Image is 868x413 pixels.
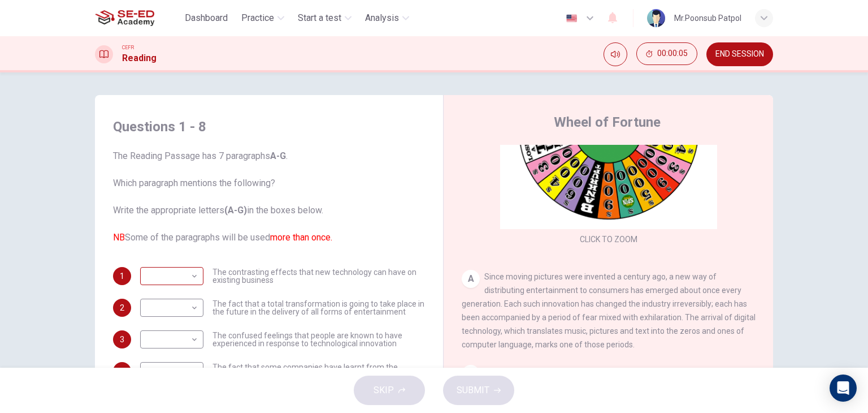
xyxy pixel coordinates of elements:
[636,42,697,65] button: 00:00:05
[365,11,399,25] span: Analysis
[120,304,124,312] span: 2
[298,11,341,25] span: Start a test
[185,11,228,25] span: Dashboard
[224,205,247,216] b: (A-G)
[113,232,125,243] font: NB
[657,49,688,58] span: 00:00:05
[212,300,425,316] span: The fact that a total transformation is going to take place in the future in the delivery of all ...
[120,367,124,375] span: 4
[565,14,579,23] img: en
[706,42,773,66] button: END SESSION
[674,11,741,25] div: Mr.Poonsub Patpol
[113,118,425,136] h4: Questions 1 - 8
[95,7,180,29] a: SE-ED Academy logo
[95,7,154,29] img: SE-ED Academy logo
[462,365,480,383] div: B
[237,8,289,28] button: Practice
[212,268,425,284] span: The contrasting effects that new technology can have on existing business
[241,11,274,25] span: Practice
[212,363,425,379] span: The fact that some companies have learnt from the mistakes of others
[647,9,665,27] img: Profile picture
[270,150,286,161] b: A-G
[715,50,764,59] span: END SESSION
[113,149,425,244] span: The Reading Passage has 7 paragraphs . Which paragraph mentions the following? Write the appropri...
[212,332,425,347] span: The confused feelings that people are known to have experienced in response to technological inno...
[462,270,480,288] div: A
[180,8,232,28] button: Dashboard
[636,42,697,66] div: Hide
[120,272,124,280] span: 1
[361,8,414,28] button: Analysis
[120,335,124,343] span: 3
[830,375,857,402] div: Open Intercom Messenger
[554,113,661,131] h4: Wheel of Fortune
[462,272,756,349] span: Since moving pictures were invented a century ago, a new way of distributing entertainment to con...
[270,232,332,243] font: more than once.
[122,51,157,65] h1: Reading
[122,44,134,51] span: CEFR
[293,8,356,28] button: Start a test
[604,42,627,66] div: Mute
